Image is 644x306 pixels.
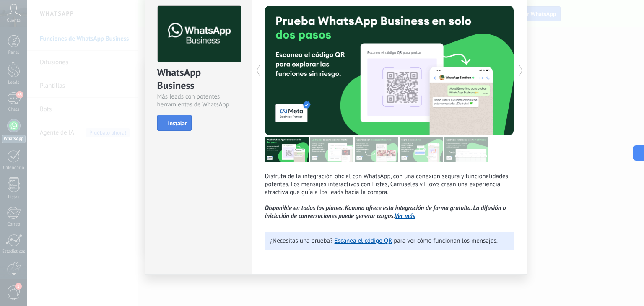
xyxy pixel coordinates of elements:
button: Instalar [157,115,192,131]
img: tour_image_cc27419dad425b0ae96c2716632553fa.png [310,137,353,162]
span: para ver cómo funcionan los mensajes. [394,237,498,245]
img: tour_image_7a4924cebc22ed9e3259523e50fe4fd6.png [265,137,309,162]
i: Disponible en todos los planes. Kommo ofrece esta integración de forma gratuita. La difusión o in... [265,204,506,220]
span: Instalar [168,120,187,126]
img: tour_image_1009fe39f4f058b759f0df5a2b7f6f06.png [355,137,398,162]
img: tour_image_62c9952fc9cf984da8d1d2aa2c453724.png [400,137,443,162]
a: Escanea el código QR [335,237,392,245]
div: WhatsApp Business [157,66,240,93]
div: Más leads con potentes herramientas de WhatsApp [157,93,240,109]
img: logo_main.png [158,6,241,62]
img: tour_image_cc377002d0016b7ebaeb4dbe65cb2175.png [444,137,488,162]
a: Ver más [395,212,415,220]
p: Disfruta de la integración oficial con WhatsApp, con una conexión segura y funcionalidades potent... [265,172,514,220]
span: ¿Necesitas una prueba? [270,237,333,245]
